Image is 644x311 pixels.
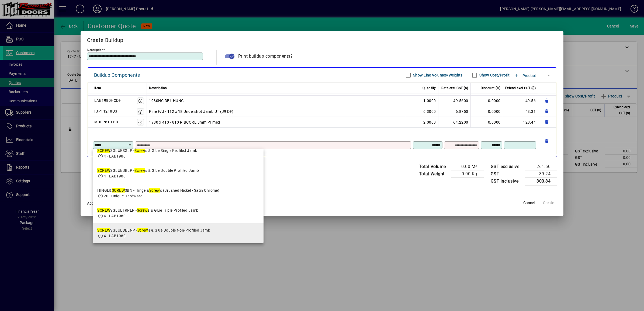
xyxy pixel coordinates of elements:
[523,200,535,206] span: Cancel
[149,85,167,91] span: Description
[147,117,406,128] td: 1980 x 410 - 810 RIBCORE 3mm Primed
[505,85,536,91] span: Extend excl GST ($)
[451,163,484,170] td: 0.00 M³
[94,71,140,79] div: Buildup Components
[488,163,525,170] td: GST exclusive
[81,31,564,47] h2: Create Buildup
[94,85,101,91] span: Item
[134,168,145,173] em: Screw
[87,201,96,205] span: Apply
[520,198,538,208] button: Cancel
[93,144,264,163] mat-option: SCREWSGLUESGLP - Screws & Glue Single Profiled Jamb
[87,48,103,51] mat-label: Description
[503,95,538,106] td: 49.56
[93,203,264,223] mat-option: SCREWSGLUETRPLP - Screws & Glue Triple Profiled Jamb
[104,234,126,238] span: 4 - LAB1980
[416,163,451,170] td: Total Volume
[416,170,451,177] td: Total Weight
[137,208,148,212] em: Screw
[471,106,503,117] td: 0.0000
[97,228,110,232] em: SCREW
[471,95,503,106] td: 0.0000
[441,119,468,125] div: 64.2200
[104,194,142,198] span: 20 - Unique Hardware
[97,168,110,173] em: SCREW
[543,200,554,206] span: Create
[441,85,468,91] span: Rate excl GST ($)
[406,95,438,106] td: 1.0000
[97,208,110,212] em: SCREW
[238,54,293,59] span: Print buildup components?
[94,108,117,114] div: FJP11218US
[525,170,557,177] td: 39.24
[406,106,438,117] td: 6.3000
[97,148,110,153] em: SCREW
[97,148,197,153] div: SGLUESGLP - s & Glue Single Profiled Jamb
[423,85,436,91] span: Quantity
[488,170,525,177] td: GST
[104,174,126,178] span: 4 - LAB1980
[94,97,122,104] div: LAB1980HCDH
[525,177,557,185] td: 300.84
[471,117,503,128] td: 0.0000
[412,72,462,78] label: Show Line Volumes/Weights
[441,97,468,104] div: 49.5600
[104,214,126,218] span: 4 - LAB1980
[503,106,538,117] td: 43.31
[481,85,501,91] span: Discount (%)
[147,95,406,106] td: 1980HC DBL HUNG
[147,106,406,117] td: Pine F/J - 112 x 18 Undershot Jamb UT (J9 DF)
[93,163,264,183] mat-option: SCREWSGLUEDBLP - Screws & Glue Double Profiled Jamb
[134,148,145,153] em: Screw
[104,154,126,158] span: 4 - LAB1980
[540,198,557,208] button: Create
[97,168,199,173] div: SGLUEDBLP - s & Glue Double Profiled Jamb
[406,117,438,128] td: 2.0000
[441,108,468,115] div: 6.8750
[451,170,484,177] td: 0.00 Kg
[503,117,538,128] td: 128.44
[525,163,557,170] td: 261.60
[97,188,219,193] div: HINGE& SBN - Hinge & s (Brushed Nickel - Satin Chrome)
[488,177,525,185] td: GST inclusive
[97,208,198,213] div: SGLUETRPLP - s & Glue Triple Profiled Jamb
[93,183,264,203] mat-option: HINGE&SCREWSBN - Hinge & Screws (Brushed Nickel - Satin Chrome)
[93,223,264,243] mat-option: SCREWSGLUEDBLNP - Screws & Glue Double Non-Profiled Jamb
[478,72,510,78] label: Show Cost/Profit
[94,119,118,125] div: MDFP810-BD
[137,228,148,232] em: Screw
[97,228,210,233] div: SGLUEDBLNP - s & Glue Double Non-Profiled Jamb
[149,188,160,193] em: Screw
[112,188,125,193] em: SCREW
